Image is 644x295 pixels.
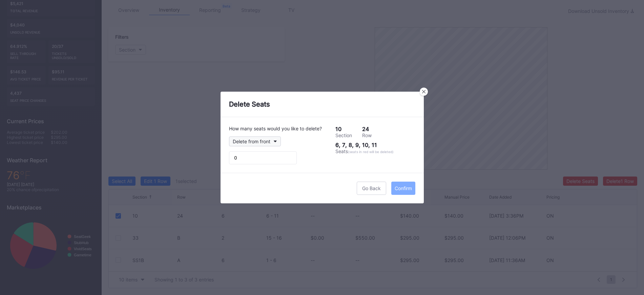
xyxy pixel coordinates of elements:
[352,142,354,148] div: ,
[348,150,394,154] span: (seats in red will be deleted)
[335,126,352,132] div: 10
[335,132,352,138] div: Section
[349,142,352,148] div: 8
[345,142,347,148] div: ,
[362,185,381,191] div: Go Back
[362,142,368,148] div: 10
[362,126,372,132] div: 24
[355,142,359,148] div: 9
[395,185,412,191] div: Confirm
[233,139,270,144] div: Delete from front
[362,132,372,138] div: Row
[221,92,424,117] div: Delete Seats
[342,142,345,148] div: 7
[339,142,340,148] div: ,
[335,148,394,154] div: Seats
[391,182,415,195] button: Confirm
[359,142,360,148] div: ,
[335,142,339,148] div: 6
[368,142,370,148] div: ,
[357,182,386,195] button: Go Back
[229,126,322,131] div: How many seats would you like to delete?
[229,151,297,164] input: # of seats
[372,142,377,148] div: 11
[229,136,281,146] button: Delete from front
